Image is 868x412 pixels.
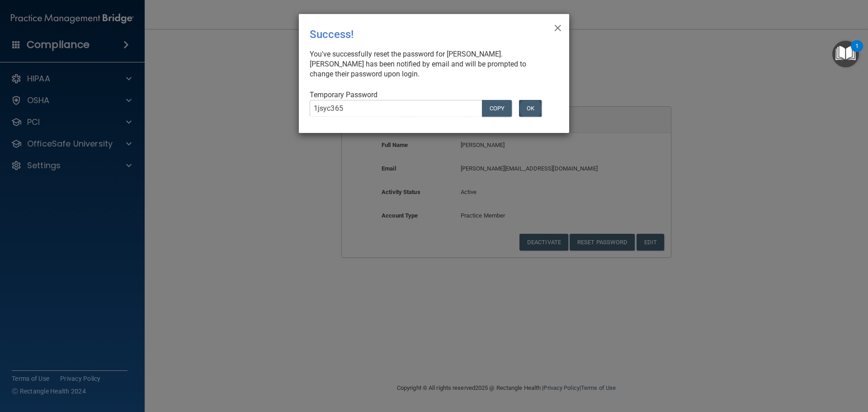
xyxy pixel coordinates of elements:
[519,100,542,117] button: OK
[482,100,512,117] button: COPY
[855,46,859,58] div: 1
[310,21,521,47] div: Success!
[310,49,551,79] div: You've successfully reset the password for [PERSON_NAME]. [PERSON_NAME] has been notified by emai...
[832,41,859,67] button: Open Resource Center, 1 new notification
[554,18,562,36] span: ×
[310,90,377,99] span: Temporary Password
